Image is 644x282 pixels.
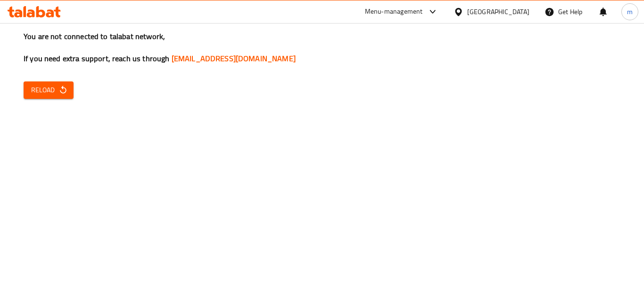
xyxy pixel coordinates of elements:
span: m [627,7,633,17]
a: [EMAIL_ADDRESS][DOMAIN_NAME] [172,51,296,65]
h3: You are not connected to talabat network, If you need extra support, reach us through [24,31,620,64]
div: Menu-management [365,6,423,17]
span: Reload [31,84,66,96]
button: Reload [24,81,74,99]
div: [GEOGRAPHIC_DATA] [467,7,529,17]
